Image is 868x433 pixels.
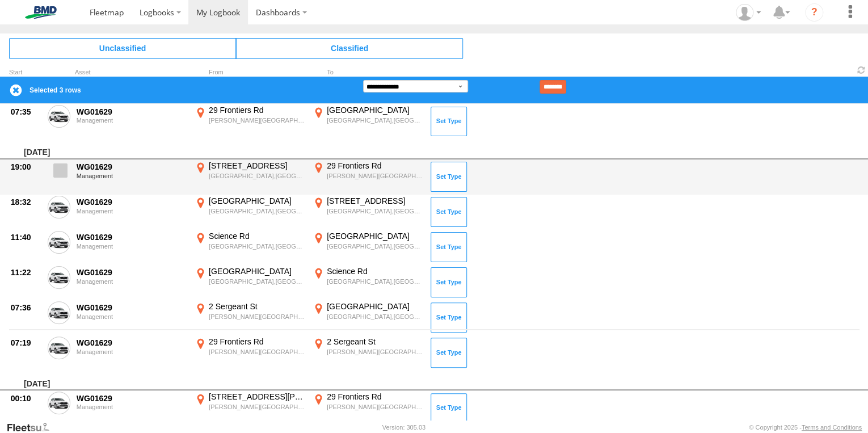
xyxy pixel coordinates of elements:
[77,197,187,207] div: WG01629
[327,301,423,312] div: [GEOGRAPHIC_DATA]
[327,172,423,180] div: [PERSON_NAME][GEOGRAPHIC_DATA],[GEOGRAPHIC_DATA]
[327,207,423,215] div: [GEOGRAPHIC_DATA],[GEOGRAPHIC_DATA]
[311,392,424,424] label: Click to View Event Location
[9,38,236,58] span: Click to view Unclassified Trips
[209,392,305,402] div: [STREET_ADDRESS][PERSON_NAME]
[327,161,423,171] div: 29 Frontiers Rd
[311,105,424,138] label: Click to View Event Location
[77,243,187,250] div: Management
[209,196,305,206] div: [GEOGRAPHIC_DATA]
[77,338,187,348] div: WG01629
[193,70,306,75] div: From
[77,302,187,313] div: WG01629
[209,348,305,356] div: [PERSON_NAME][GEOGRAPHIC_DATA],[GEOGRAPHIC_DATA]
[431,302,467,332] button: Click to Set
[9,70,43,75] div: Click to Sort
[805,3,823,22] i: ?
[327,105,423,115] div: [GEOGRAPHIC_DATA]
[749,424,862,431] div: © Copyright 2025 -
[193,105,306,138] label: Click to View Event Location
[77,403,187,410] div: Management
[77,117,187,124] div: Management
[431,267,467,297] button: Click to Set
[193,266,306,299] label: Click to View Event Location
[11,338,41,348] div: 07:19
[11,197,41,207] div: 18:32
[327,116,423,124] div: [GEOGRAPHIC_DATA],[GEOGRAPHIC_DATA]
[311,196,424,229] label: Click to View Event Location
[77,173,187,179] div: Management
[327,337,423,347] div: 2 Sergeant St
[209,172,305,180] div: [GEOGRAPHIC_DATA],[GEOGRAPHIC_DATA]
[311,161,424,194] label: Click to View Event Location
[236,38,463,58] span: Click to view Classified Trips
[11,267,41,278] div: 11:22
[77,313,187,320] div: Management
[431,393,467,423] button: Click to Set
[854,65,868,75] span: Refresh
[327,278,423,285] div: [GEOGRAPHIC_DATA],[GEOGRAPHIC_DATA]
[209,207,305,215] div: [GEOGRAPHIC_DATA],[GEOGRAPHIC_DATA]
[209,278,305,285] div: [GEOGRAPHIC_DATA],[GEOGRAPHIC_DATA]
[77,267,187,278] div: WG01629
[802,424,862,431] a: Terms and Conditions
[11,162,41,172] div: 19:00
[209,105,305,115] div: 29 Frontiers Rd
[431,338,467,367] button: Click to Set
[193,337,306,369] label: Click to View Event Location
[327,266,423,276] div: Science Rd
[327,348,423,356] div: [PERSON_NAME][GEOGRAPHIC_DATA],[GEOGRAPHIC_DATA]
[209,242,305,250] div: [GEOGRAPHIC_DATA],[GEOGRAPHIC_DATA]
[327,313,423,321] div: [GEOGRAPHIC_DATA],[GEOGRAPHIC_DATA]
[75,70,188,75] div: Asset
[327,242,423,250] div: [GEOGRAPHIC_DATA],[GEOGRAPHIC_DATA]
[311,301,424,334] label: Click to View Event Location
[11,107,41,117] div: 07:35
[327,392,423,402] div: 29 Frontiers Rd
[11,302,41,313] div: 07:36
[209,116,305,124] div: [PERSON_NAME][GEOGRAPHIC_DATA],[GEOGRAPHIC_DATA]
[193,196,306,229] label: Click to View Event Location
[311,337,424,369] label: Click to View Event Location
[11,393,41,403] div: 00:10
[311,231,424,264] label: Click to View Event Location
[193,392,306,424] label: Click to View Event Location
[77,208,187,215] div: Management
[209,266,305,276] div: [GEOGRAPHIC_DATA]
[77,393,187,403] div: WG01629
[732,4,765,21] div: Arun Ghatge
[431,232,467,262] button: Click to Set
[431,107,467,136] button: Click to Set
[431,197,467,226] button: Click to Set
[327,403,423,411] div: [PERSON_NAME][GEOGRAPHIC_DATA],[GEOGRAPHIC_DATA]
[431,162,467,191] button: Click to Set
[77,232,187,242] div: WG01629
[9,83,23,97] label: Clear Selection
[11,6,70,19] img: bmd-logo.svg
[77,348,187,355] div: Management
[327,231,423,241] div: [GEOGRAPHIC_DATA]
[77,162,187,172] div: WG01629
[209,313,305,321] div: [PERSON_NAME][GEOGRAPHIC_DATA],[GEOGRAPHIC_DATA]
[311,70,424,75] div: To
[193,231,306,264] label: Click to View Event Location
[193,161,306,194] label: Click to View Event Location
[209,231,305,241] div: Science Rd
[311,266,424,299] label: Click to View Event Location
[382,424,425,431] div: Version: 305.03
[209,301,305,312] div: 2 Sergeant St
[6,422,58,433] a: Visit our Website
[77,107,187,117] div: WG01629
[327,196,423,206] div: [STREET_ADDRESS]
[209,337,305,347] div: 29 Frontiers Rd
[209,161,305,171] div: [STREET_ADDRESS]
[193,301,306,334] label: Click to View Event Location
[209,403,305,411] div: [PERSON_NAME][GEOGRAPHIC_DATA],[GEOGRAPHIC_DATA]
[11,232,41,242] div: 11:40
[77,278,187,285] div: Management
